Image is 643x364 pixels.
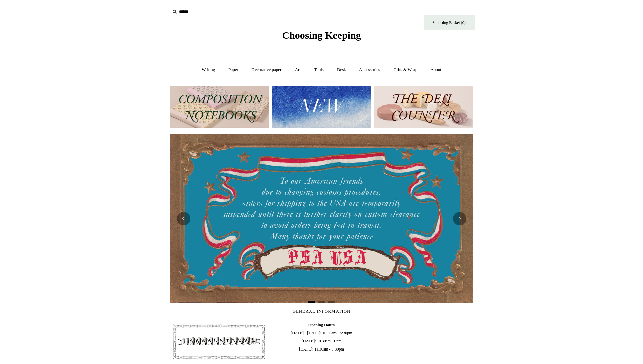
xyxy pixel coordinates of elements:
[331,61,352,79] a: Desk
[293,309,351,314] span: GENERAL INFORMATION
[272,86,371,128] img: New.jpg__PID:f73bdf93-380a-4a35-bcfe-7823039498e1
[170,86,269,128] img: 202302 Composition ledgers.jpg__PID:69722ee6-fa44-49dd-a067-31375e5d54ec
[170,134,473,303] img: USA PSA .jpg__PID:33428022-6587-48b7-8b57-d7eefc91f15a
[328,301,335,303] button: Page 3
[453,212,466,225] button: Next
[308,61,330,79] a: Tools
[289,61,307,79] a: Art
[282,35,361,40] a: Choosing Keeping
[353,61,386,79] a: Accessories
[308,301,315,303] button: Page 1
[308,323,335,327] b: Opening Hours
[424,15,475,30] a: Shopping Basket (0)
[374,86,473,128] img: The Deli Counter
[282,30,361,41] span: Choosing Keeping
[195,61,221,79] a: Writing
[170,321,268,363] img: pf-4db91bb9--1305-Newsletter-Button_1200x.jpg
[245,61,288,79] a: Decorative paper
[222,61,244,79] a: Paper
[318,301,325,303] button: Page 2
[424,61,448,79] a: About
[177,212,190,225] button: Previous
[387,61,423,79] a: Gifts & Wrap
